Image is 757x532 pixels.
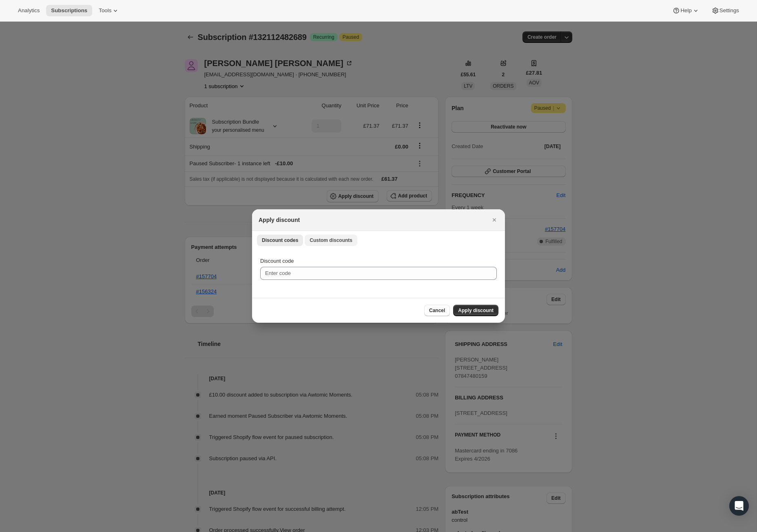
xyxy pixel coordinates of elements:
span: Subscriptions [51,7,87,14]
span: Apply discount [458,307,494,314]
div: Discount codes [252,249,505,298]
button: Close [489,214,500,226]
button: Discount codes [257,235,303,246]
span: Custom discounts [310,237,352,244]
button: Settings [706,5,744,16]
span: Discount codes [262,237,298,244]
span: Analytics [18,7,40,14]
span: Discount code [260,258,294,264]
span: Cancel [429,307,445,314]
button: Custom discounts [305,235,357,246]
button: Cancel [424,305,450,316]
span: Tools [99,7,111,14]
span: Settings [719,7,739,14]
button: Tools [94,5,124,16]
h2: Apply discount [259,216,300,224]
button: Analytics [13,5,44,16]
input: Enter code [260,267,497,280]
button: Subscriptions [46,5,92,16]
span: Help [680,7,691,14]
div: Open Intercom Messenger [729,496,749,516]
button: Help [667,5,704,16]
button: Apply discount [453,305,498,316]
